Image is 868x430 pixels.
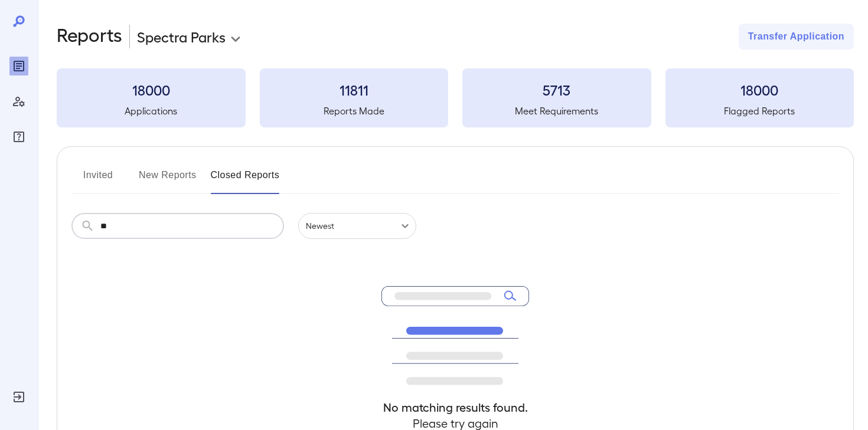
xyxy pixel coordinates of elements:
button: Transfer Application [739,24,854,50]
div: Manage Users [9,92,28,111]
h3: 18000 [57,80,246,99]
h5: Reports Made [260,104,449,118]
div: Newest [298,213,416,239]
h3: 11811 [260,80,449,99]
h5: Applications [57,104,246,118]
h3: 18000 [665,80,854,99]
button: Invited [71,166,125,194]
div: Reports [9,57,28,76]
h5: Meet Requirements [462,104,651,118]
h5: Flagged Reports [665,104,854,118]
button: New Reports [139,166,197,194]
button: Closed Reports [211,166,280,194]
p: Spectra Parks [137,27,226,46]
h3: 5713 [462,80,651,99]
div: FAQ [9,127,28,146]
h4: No matching results found. [381,399,529,415]
div: Log Out [9,388,28,406]
h2: Reports [57,24,122,50]
summary: 18000Applications11811Reports Made5713Meet Requirements18000Flagged Reports [57,68,854,127]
